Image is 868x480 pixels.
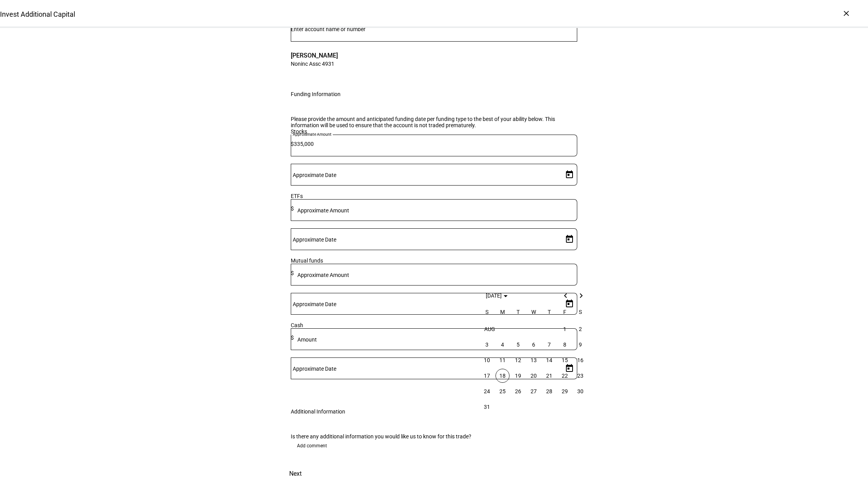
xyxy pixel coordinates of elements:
button: August 1, 2025 [557,321,573,337]
button: August 28, 2025 [541,384,557,399]
span: 2 [573,322,587,336]
span: 21 [542,369,556,383]
button: August 27, 2025 [526,384,541,399]
span: 31 [480,400,494,414]
button: August 3, 2025 [479,337,495,352]
button: Next month [573,288,589,303]
button: August 17, 2025 [479,368,495,384]
button: August 31, 2025 [479,399,495,415]
button: August 13, 2025 [526,352,541,368]
span: W [531,309,536,315]
span: 25 [495,384,510,398]
button: August 7, 2025 [541,337,557,352]
span: 13 [527,353,541,367]
span: [DATE] [486,293,502,299]
span: 17 [480,369,494,383]
button: August 4, 2025 [495,337,510,352]
span: 11 [495,353,510,367]
button: August 20, 2025 [526,368,541,384]
button: August 29, 2025 [557,384,573,399]
button: August 22, 2025 [557,368,573,384]
span: 5 [511,338,525,352]
span: F [563,309,566,315]
button: August 30, 2025 [573,384,588,399]
span: T [548,309,551,315]
span: 8 [558,338,572,352]
span: 7 [542,338,556,352]
span: 6 [527,338,541,352]
button: August 21, 2025 [541,368,557,384]
span: 23 [573,369,587,383]
button: August 18, 2025 [495,368,510,384]
span: T [517,309,520,315]
button: August 11, 2025 [495,352,510,368]
span: 1 [558,322,572,336]
button: August 25, 2025 [495,384,510,399]
span: 27 [527,384,541,398]
span: 16 [573,353,587,367]
button: Previous month [558,288,573,303]
span: 14 [542,353,556,367]
button: August 6, 2025 [526,337,541,352]
span: M [500,309,505,315]
span: 10 [480,353,494,367]
button: August 26, 2025 [510,384,526,399]
span: S [579,309,582,315]
button: August 10, 2025 [479,352,495,368]
span: 18 [495,369,510,383]
button: August 15, 2025 [557,352,573,368]
td: AUG [479,321,557,337]
span: 19 [511,369,525,383]
span: S [485,309,488,315]
span: 29 [558,384,572,398]
span: 20 [527,369,541,383]
span: 30 [573,384,587,398]
span: 9 [573,338,587,352]
button: August 19, 2025 [510,368,526,384]
button: August 5, 2025 [510,337,526,352]
button: August 2, 2025 [573,321,588,337]
button: August 12, 2025 [510,352,526,368]
button: August 14, 2025 [541,352,557,368]
span: 15 [558,353,572,367]
button: August 23, 2025 [573,368,588,384]
span: 26 [511,384,525,398]
button: August 9, 2025 [573,337,588,352]
span: 3 [480,338,494,352]
span: 12 [511,353,525,367]
span: 24 [480,384,494,398]
button: August 16, 2025 [573,352,588,368]
span: 4 [495,338,510,352]
button: Choose month and year [481,288,512,303]
span: 22 [558,369,572,383]
span: 28 [542,384,556,398]
button: August 8, 2025 [557,337,573,352]
button: August 24, 2025 [479,384,495,399]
